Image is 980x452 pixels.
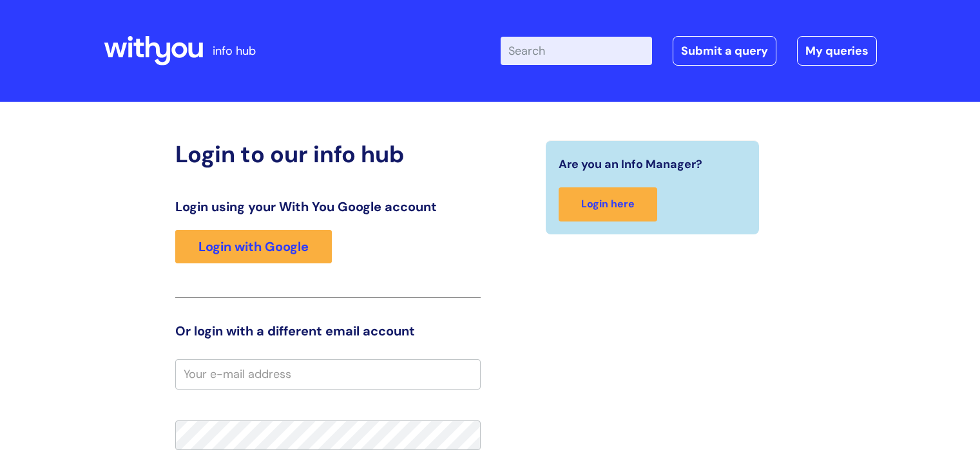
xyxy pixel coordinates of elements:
[175,323,481,339] h3: Or login with a different email account
[559,154,702,174] span: Are you an Info Manager?
[175,140,481,168] h2: Login to our info hub
[797,36,877,66] a: My queries
[175,230,332,263] a: Login with Google
[501,37,652,65] input: Search
[175,359,481,389] input: Your e-mail address
[213,41,256,61] p: info hub
[559,187,657,221] a: Login here
[673,36,776,66] a: Submit a query
[175,199,481,214] h3: Login using your With You Google account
